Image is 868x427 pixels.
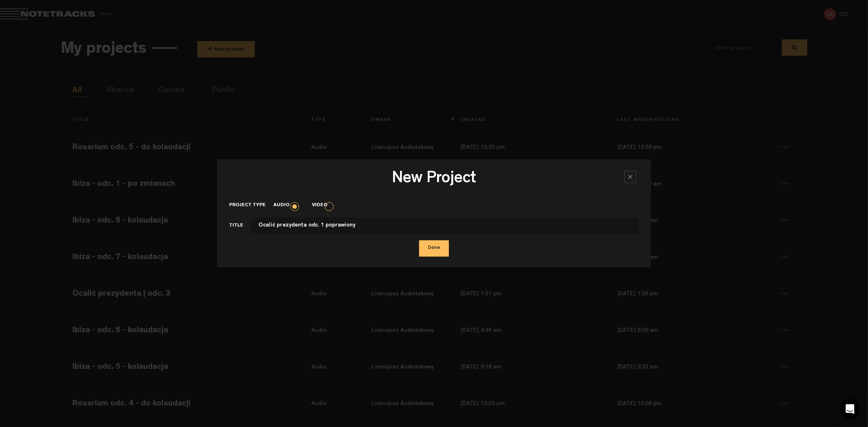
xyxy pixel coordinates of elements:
div: Open Intercom Messenger [840,399,860,419]
label: Title [229,222,251,232]
button: Done [419,240,449,257]
h3: New Project [229,170,639,191]
label: Audio [273,202,297,209]
label: Project type [229,202,273,209]
input: This field cannot contain only space(s) [251,218,639,234]
label: Video [312,202,335,209]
